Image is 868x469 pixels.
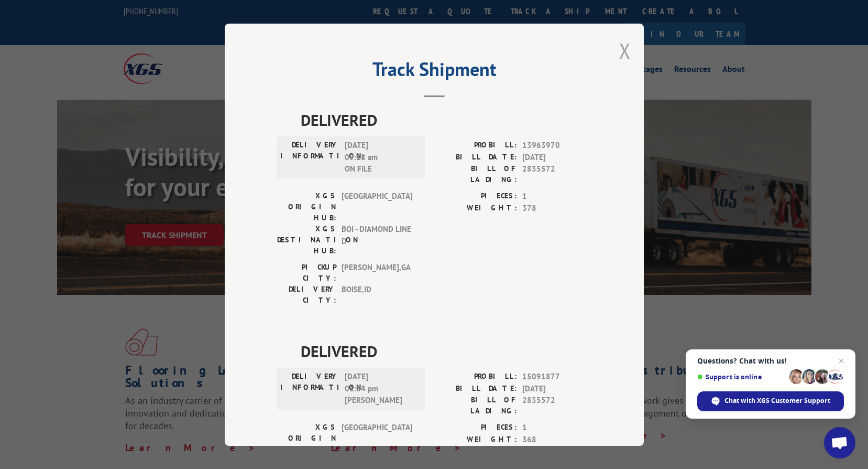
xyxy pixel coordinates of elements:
[434,163,517,185] label: BILL OF LADING:
[280,371,339,407] label: DELIVERY INFORMATION:
[522,140,591,152] span: 13963970
[522,190,591,202] span: 1
[522,202,591,214] span: 378
[522,382,591,395] span: [DATE]
[522,422,591,434] span: 1
[824,427,855,459] a: Open chat
[280,140,339,175] label: DELIVERY INFORMATION:
[434,422,517,434] label: PIECES:
[434,140,517,152] label: PROBILL:
[434,371,517,383] label: PROBILL:
[697,373,785,381] span: Support is online
[301,339,591,363] span: DELIVERED
[619,37,631,65] button: Close modal
[345,371,415,407] span: [DATE] 01:34 pm [PERSON_NAME]
[277,190,336,223] label: XGS ORIGIN HUB:
[724,396,830,406] span: Chat with XGS Customer Support
[697,391,844,411] span: Chat with XGS Customer Support
[277,262,336,284] label: PICKUP CITY:
[434,190,517,202] label: PIECES:
[522,371,591,383] span: 15091877
[434,202,517,214] label: WEIGHT:
[522,151,591,163] span: [DATE]
[522,433,591,445] span: 368
[697,357,844,365] span: Questions? Chat with us!
[277,223,336,257] label: XGS DESTINATION HUB:
[434,151,517,163] label: BILL DATE:
[434,433,517,445] label: WEIGHT:
[434,395,517,417] label: BILL OF LADING:
[342,262,412,284] span: [PERSON_NAME] , GA
[277,284,336,306] label: DELIVERY CITY:
[434,382,517,395] label: BILL DATE:
[342,422,412,455] span: [GEOGRAPHIC_DATA]
[342,223,412,257] span: BOI - DIAMOND LINE D
[342,190,412,223] span: [GEOGRAPHIC_DATA]
[277,62,591,82] h2: Track Shipment
[522,395,591,417] span: 2835572
[522,163,591,185] span: 2835572
[345,140,415,175] span: [DATE] 09:18 am ON FILE
[301,108,591,132] span: DELIVERED
[277,422,336,455] label: XGS ORIGIN HUB:
[342,284,412,306] span: BOISE , ID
